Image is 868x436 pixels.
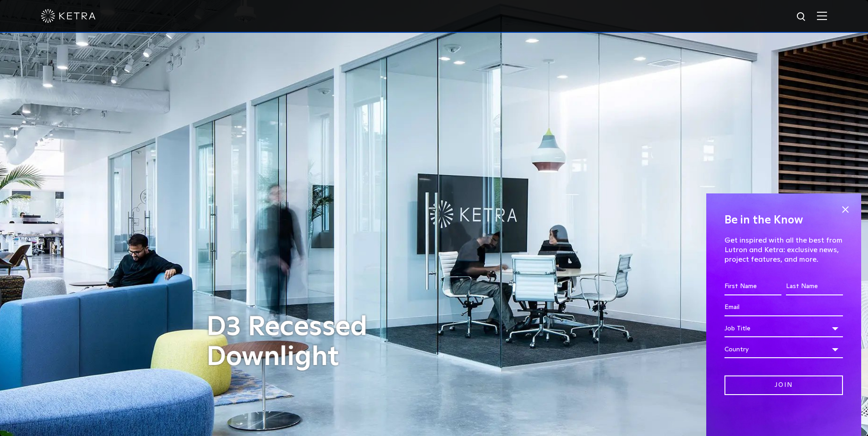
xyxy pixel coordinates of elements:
[724,375,843,395] input: Join
[796,11,807,23] img: search icon
[724,278,781,295] input: First Name
[724,299,843,316] input: Email
[724,341,843,358] div: Country
[724,320,843,337] div: Job Title
[41,9,96,23] img: ketra-logo-2019-white
[786,278,843,295] input: Last Name
[817,11,827,20] img: Hamburger%20Nav.svg
[724,212,843,229] h4: Be in the Know
[724,236,843,264] p: Get inspired with all the best from Lutron and Ketra: exclusive news, project features, and more.
[206,312,439,372] h1: D3 Recessed Downlight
